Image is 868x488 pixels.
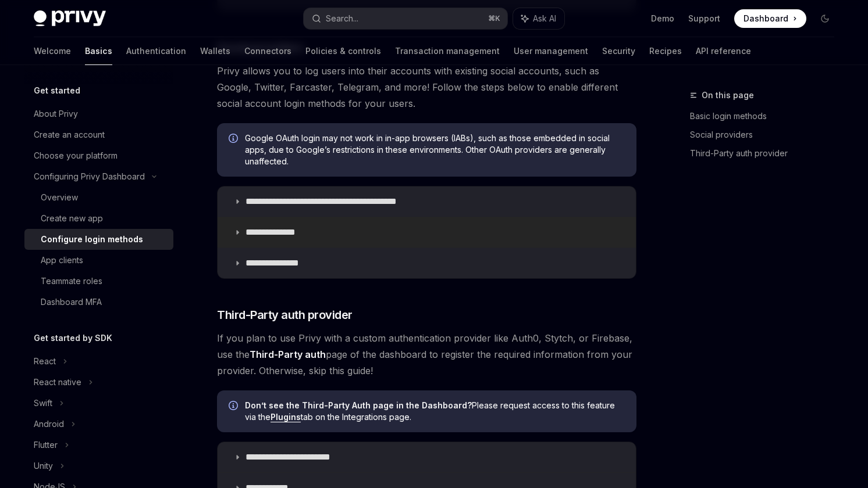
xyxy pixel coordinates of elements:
div: Configuring Privy Dashboard [34,170,145,184]
span: On this page [702,88,754,102]
a: Configure login methods [24,229,173,250]
span: Please request access to this feature via the tab on the Integrations page. [245,400,625,423]
span: Dashboard [744,13,788,24]
a: Plugins [271,412,301,422]
div: Search... [326,12,358,26]
h5: Get started by SDK [34,331,112,345]
strong: Third-Party auth [250,349,326,360]
div: React native [34,375,81,389]
div: Create an account [34,128,105,142]
span: If you plan to use Privy with a custom authentication provider like Auth0, Stytch, or Firebase, u... [217,330,636,379]
span: Google OAuth login may not work in in-app browsers (IABs), such as those embedded in social apps,... [245,132,625,167]
a: Dashboard MFA [24,292,173,313]
span: Third-Party auth provider [217,307,353,323]
a: Demo [651,13,674,24]
div: Create new app [41,211,103,225]
a: Support [688,13,720,24]
button: Search...⌘K [304,8,507,29]
div: Overview [41,191,78,204]
div: Flutter [34,438,58,452]
a: Wallets [200,37,230,65]
a: Dashboard [734,9,806,28]
div: Dashboard MFA [41,295,102,309]
a: Basics [85,37,112,65]
a: Create new app [24,208,173,229]
a: Recipes [649,37,682,65]
span: Ask AI [533,13,556,24]
a: User management [514,37,588,65]
div: Choose your platform [34,149,118,163]
a: Connectors [244,37,291,65]
div: About Privy [34,107,78,121]
div: App clients [41,253,83,267]
div: Swift [34,396,52,410]
a: Choose your platform [24,145,173,166]
strong: Don’t see the Third-Party Auth page in the Dashboard? [245,400,472,410]
a: About Privy [24,103,173,124]
div: Configure login methods [41,232,143,246]
a: Overview [24,187,173,208]
h5: Get started [34,84,80,98]
div: Android [34,417,64,431]
svg: Info [229,401,240,412]
img: dark logo [34,10,106,27]
a: Social providers [690,125,844,144]
div: Teammate roles [41,274,102,288]
a: Authentication [126,37,186,65]
span: Privy allows you to log users into their accounts with existing social accounts, such as Google, ... [217,63,636,112]
a: Basic login methods [690,107,844,125]
a: Policies & controls [305,37,381,65]
svg: Info [229,134,240,145]
a: Security [602,37,635,65]
a: Create an account [24,124,173,145]
a: Teammate roles [24,271,173,292]
a: App clients [24,250,173,271]
a: Welcome [34,37,71,65]
a: Transaction management [395,37,500,65]
a: API reference [696,37,751,65]
button: Ask AI [513,8,564,29]
div: React [34,354,56,368]
a: Third-Party auth provider [690,144,844,163]
div: Unity [34,459,53,473]
button: Toggle dark mode [816,9,834,28]
span: ⌘ K [488,14,500,23]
